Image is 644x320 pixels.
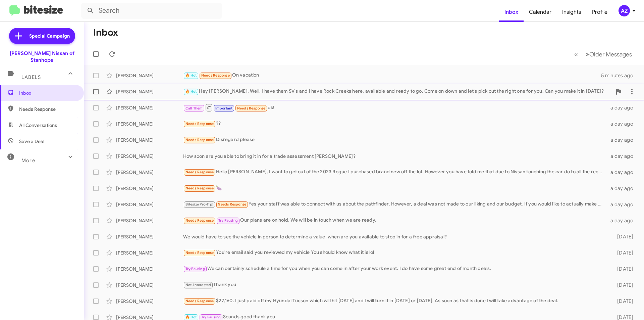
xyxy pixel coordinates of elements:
[116,185,183,192] div: [PERSON_NAME]
[619,5,630,16] div: AZ
[183,297,606,305] div: $27,160. I just paid off my Hyundai Tucson which will hit [DATE] and I will turn it in [DATE] or ...
[185,218,214,223] span: Needs Response
[606,137,639,143] div: a day ago
[606,217,639,224] div: a day ago
[116,72,183,79] div: [PERSON_NAME]
[606,282,639,288] div: [DATE]
[183,168,606,176] div: Hello [PERSON_NAME], I want to get out of the 2023 Rogue I purchased brand new off the lot. Howev...
[524,2,557,22] a: Calendar
[606,201,639,208] div: a day ago
[183,88,612,95] div: Hey [PERSON_NAME]. Well, I have them SV's and I have Rock Creeks here, available and ready to go....
[185,170,214,174] span: Needs Response
[606,104,639,111] div: a day ago
[185,250,214,255] span: Needs Response
[201,315,221,319] span: Try Pausing
[93,27,118,38] h1: Inbox
[183,217,606,224] div: Our plans are on hold. We will be in touch when we are ready.
[606,185,639,192] div: a day ago
[183,184,606,192] div: 🍆
[185,283,211,287] span: Not-Interested
[587,2,613,22] a: Profile
[499,2,524,22] a: Inbox
[19,90,76,96] span: Inbox
[586,50,589,58] span: »
[574,50,578,58] span: «
[116,217,183,224] div: [PERSON_NAME]
[606,121,639,127] div: a day ago
[116,266,183,272] div: [PERSON_NAME]
[606,249,639,256] div: [DATE]
[185,73,197,78] span: 🔥 Hot
[185,89,197,94] span: 🔥 Hot
[215,106,233,110] span: Important
[183,281,606,289] div: Thank you
[116,153,183,159] div: [PERSON_NAME]
[29,33,70,39] span: Special Campaign
[21,74,41,80] span: Labels
[218,218,238,223] span: Try Pausing
[19,122,57,129] span: All Conversations
[116,88,183,95] div: [PERSON_NAME]
[116,104,183,111] div: [PERSON_NAME]
[183,136,606,144] div: Disregard please
[183,120,606,128] div: ??
[571,47,636,61] nav: Page navigation example
[183,103,606,112] div: ok!
[582,47,636,61] button: Next
[237,106,266,110] span: Needs Response
[116,169,183,176] div: [PERSON_NAME]
[116,298,183,305] div: [PERSON_NAME]
[185,315,197,319] span: 🔥 Hot
[81,3,222,19] input: Search
[185,202,213,207] span: Bitesize Pro-Tip!
[116,201,183,208] div: [PERSON_NAME]
[606,153,639,159] div: a day ago
[116,249,183,256] div: [PERSON_NAME]
[218,202,246,207] span: Needs Response
[606,233,639,240] div: [DATE]
[116,233,183,240] div: [PERSON_NAME]
[557,2,587,22] a: Insights
[21,157,35,164] span: More
[116,137,183,143] div: [PERSON_NAME]
[185,138,214,142] span: Needs Response
[185,122,214,126] span: Needs Response
[613,5,637,16] button: AZ
[570,47,582,61] button: Previous
[185,186,214,190] span: Needs Response
[183,200,606,208] div: Yes your staff was able to connect with us about the pathfinder. However, a deal was not made to ...
[183,72,601,79] div: On vacation
[606,298,639,305] div: [DATE]
[116,121,183,127] div: [PERSON_NAME]
[185,267,205,271] span: Try Pausing
[183,265,606,273] div: We can certainly schedule a time for you when you can come in after your work event. I do have so...
[185,299,214,303] span: Needs Response
[606,169,639,176] div: a day ago
[201,73,230,78] span: Needs Response
[589,51,632,58] span: Older Messages
[116,282,183,288] div: [PERSON_NAME]
[601,72,639,79] div: 5 minutes ago
[183,249,606,257] div: You're email said you reviewed my vehicle You should know what it is lol
[606,266,639,272] div: [DATE]
[9,28,75,44] a: Special Campaign
[185,106,203,110] span: Call Them
[183,233,606,240] div: We would have to see the vehicle in person to determine a value, when are you available to stop i...
[19,138,44,145] span: Save a Deal
[183,153,606,159] div: How soon are you able to bring it in for a trade assessment [PERSON_NAME]?
[19,106,76,112] span: Needs Response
